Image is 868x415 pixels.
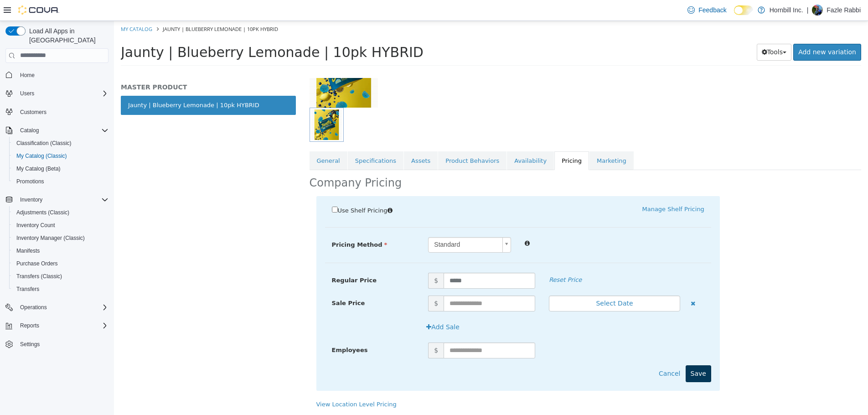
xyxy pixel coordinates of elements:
button: Reports [2,319,112,332]
span: Adjustments (Classic) [16,209,69,216]
span: Inventory Manager (Classic) [16,234,85,242]
button: Purchase Orders [9,257,112,270]
em: Reset Price [435,255,468,262]
span: Transfers [13,284,108,295]
span: Classification (Classic) [13,138,108,149]
span: Inventory [16,194,108,205]
span: $ [314,252,330,268]
span: Home [16,69,108,81]
button: Adjustments (Classic) [9,206,112,219]
a: Classification (Classic) [13,138,75,149]
span: Settings [16,338,108,350]
button: Manifests [9,244,112,257]
button: Cancel [540,344,571,361]
span: Purchase Orders [13,258,108,269]
span: Transfers (Classic) [13,271,108,282]
span: My Catalog (Classic) [16,152,67,160]
input: Use Shelf Pricing [218,186,224,192]
a: Manifests [13,245,43,256]
button: Transfers (Classic) [9,270,112,283]
span: Employees [218,326,254,332]
button: Settings [2,337,112,351]
button: Operations [16,302,51,313]
button: My Catalog (Beta) [9,162,112,175]
a: Promotions [13,176,48,187]
button: Tools [643,23,678,40]
button: Promotions [9,175,112,188]
a: Feedback [684,1,730,19]
input: Dark Mode [734,5,753,15]
span: Jaunty | Blueberry Lemonade | 10pk HYBRID [7,23,310,39]
a: My Catalog (Classic) [13,150,71,161]
a: Inventory Count [13,220,59,231]
span: Use Shelf Pricing [224,186,274,193]
button: Users [16,88,38,99]
span: Users [16,88,108,99]
a: Manage Shelf Pricing [528,185,590,192]
button: Inventory [16,194,46,205]
h5: MASTER PRODUCT [7,62,182,70]
span: Operations [20,304,47,311]
span: Users [20,90,34,97]
a: Jaunty | Blueberry Lemonade | 10pk HYBRID [7,75,182,94]
span: Pricing Method [218,220,274,227]
button: Save [572,344,597,361]
button: Home [2,68,112,82]
span: My Catalog (Classic) [13,150,108,161]
p: Hornbill Inc. [770,5,803,16]
a: Marketing [475,130,520,150]
button: Customers [2,105,112,119]
p: Fazle Rabbi [827,5,861,16]
span: Home [20,72,35,79]
button: Inventory Count [9,219,112,232]
a: Add new variation [679,23,747,40]
span: Catalog [16,125,108,136]
span: Jaunty | Blueberry Lemonade | 10pk HYBRID [49,5,164,11]
span: Feedback [698,5,726,15]
span: Reports [16,320,108,331]
a: Purchase Orders [13,258,62,269]
a: Availability [393,130,440,150]
a: Customers [16,107,50,118]
button: Users [2,87,112,100]
a: Product Behaviors [324,130,393,150]
a: Transfers (Classic) [13,271,66,282]
span: Regular Price [218,256,263,263]
span: Standard [315,217,385,231]
nav: Complex example [5,65,108,375]
h2: Company Pricing [196,155,288,169]
a: My Catalog [7,5,38,11]
a: Assets [290,130,324,150]
span: Purchase Orders [16,260,58,267]
span: Promotions [16,178,44,185]
button: Classification (Classic) [9,137,112,150]
a: Home [16,70,38,81]
span: Transfers [16,285,39,293]
p: | [807,5,809,16]
span: Promotions [13,176,108,187]
a: General [196,130,233,150]
a: View Location Level Pricing [202,380,283,387]
button: Select Date [435,275,566,290]
img: Cova [18,5,59,15]
span: $ [314,275,330,290]
a: Transfers [13,284,43,295]
span: Inventory [20,196,42,203]
span: Adjustments (Classic) [13,207,108,218]
span: $ [314,322,330,337]
span: Operations [16,302,108,313]
span: Classification (Classic) [16,140,72,147]
span: Inventory Manager (Classic) [13,233,108,244]
span: Customers [16,106,108,118]
span: Manifests [13,245,108,256]
span: Inventory Count [13,220,108,231]
button: Operations [2,301,112,314]
button: Inventory Manager (Classic) [9,232,112,244]
span: Reports [20,322,39,329]
span: Inventory Count [16,222,55,229]
span: Customers [20,109,46,116]
a: My Catalog (Beta) [13,163,64,174]
a: Inventory Manager (Classic) [13,233,88,244]
button: My Catalog (Classic) [9,150,112,162]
